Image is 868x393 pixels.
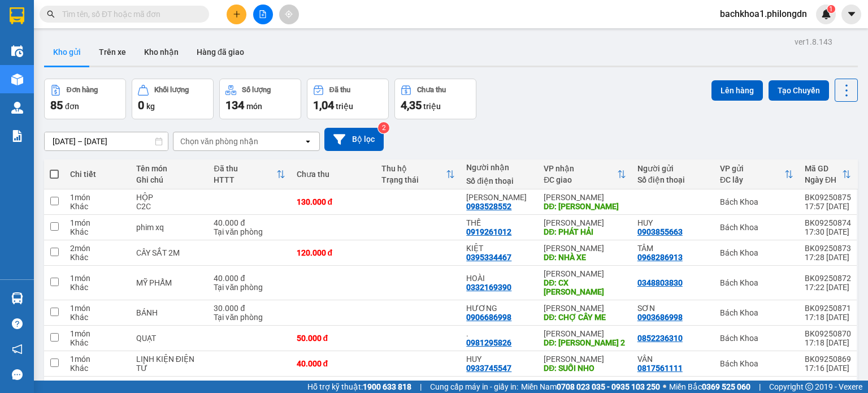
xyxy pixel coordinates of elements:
[466,313,511,322] div: 0906686998
[62,8,196,20] input: Tìm tên, số ĐT hoặc mã đơn
[246,102,262,111] span: món
[663,385,666,389] span: ⚪️
[44,38,90,66] button: Kho gửi
[259,10,267,18] span: file-add
[394,79,476,119] button: Chưa thu4,35 triệu
[769,80,829,101] button: Tạo Chuyến
[466,355,532,364] div: HUY
[544,202,626,211] div: DĐ: BẠCH LÂM
[135,38,188,66] button: Kho nhận
[466,227,511,236] div: 0919261012
[805,253,851,262] div: 17:28 [DATE]
[227,5,246,24] button: plus
[208,159,290,189] th: Toggle SortBy
[423,102,441,111] span: triệu
[466,253,511,262] div: 0395334467
[307,79,389,119] button: Đã thu1,04 triệu
[146,102,155,111] span: kg
[466,283,511,292] div: 0332169390
[138,98,144,112] span: 0
[136,223,203,232] div: phim xq
[279,5,299,24] button: aim
[401,98,422,112] span: 4,35
[136,278,203,287] div: MỸ PHẨM
[430,381,518,393] span: Cung cấp máy in - giấy in:
[805,283,851,292] div: 17:22 [DATE]
[381,175,446,184] div: Trạng thái
[214,227,285,236] div: Tại văn phòng
[70,329,125,338] div: 1 món
[466,176,532,185] div: Số điện thoại
[637,278,683,287] div: 0348803830
[11,130,23,142] img: solution-icon
[805,175,842,184] div: Ngày ĐH
[70,202,125,211] div: Khác
[805,313,851,322] div: 17:18 [DATE]
[544,304,626,313] div: [PERSON_NAME]
[720,164,784,173] div: VP gửi
[805,164,842,173] div: Mã GD
[841,5,861,24] button: caret-down
[180,136,258,147] div: Chọn văn phòng nhận
[805,218,851,227] div: BK09250874
[637,164,709,173] div: Người gửi
[11,292,23,304] img: warehouse-icon
[466,163,532,172] div: Người nhận
[336,102,353,111] span: triệu
[544,244,626,253] div: [PERSON_NAME]
[827,5,835,13] sup: 1
[214,304,285,313] div: 30.000 đ
[233,10,241,18] span: plus
[70,227,125,236] div: Khác
[363,382,411,391] strong: 1900 633 818
[297,334,370,343] div: 50.000 đ
[720,248,793,257] div: Bách Khoa
[466,364,511,373] div: 0933745547
[417,86,446,94] div: Chưa thu
[297,197,370,206] div: 130.000 đ
[720,334,793,343] div: Bách Khoa
[214,164,276,173] div: Đã thu
[136,355,203,373] div: LINH KIỆN ĐIỆN TỬ
[70,244,125,253] div: 2 món
[50,98,63,112] span: 85
[637,175,709,184] div: Số điện thoại
[214,274,285,283] div: 40.000 đ
[253,5,273,24] button: file-add
[637,364,683,373] div: 0817561111
[466,202,511,211] div: 0983528552
[285,10,293,18] span: aim
[219,79,301,119] button: Số lượng134món
[544,193,626,202] div: [PERSON_NAME]
[297,248,370,257] div: 120.000 đ
[329,86,350,94] div: Đã thu
[637,244,709,253] div: TÂM
[805,355,851,364] div: BK09250869
[702,382,750,391] strong: 0369 525 060
[805,364,851,373] div: 17:16 [DATE]
[47,10,55,18] span: search
[136,175,203,184] div: Ghi chú
[805,329,851,338] div: BK09250870
[847,9,857,19] span: caret-down
[10,7,24,24] img: logo-vxr
[70,338,125,347] div: Khác
[544,313,626,322] div: DĐ: CHỢ CÂY ME
[544,355,626,364] div: [PERSON_NAME]
[70,313,125,322] div: Khác
[90,38,135,66] button: Trên xe
[70,283,125,292] div: Khác
[544,278,626,296] div: DĐ: CX QUANG TRUNG
[557,382,660,391] strong: 0708 023 035 - 0935 103 250
[136,164,203,173] div: Tên món
[720,223,793,232] div: Bách Khoa
[65,102,79,111] span: đơn
[466,218,532,227] div: THẾ
[669,381,750,393] span: Miền Bắc
[805,383,813,391] span: copyright
[297,359,370,368] div: 40.000 đ
[70,170,125,179] div: Chi tiết
[637,218,709,227] div: HUY
[720,175,784,184] div: ĐC lấy
[544,218,626,227] div: [PERSON_NAME]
